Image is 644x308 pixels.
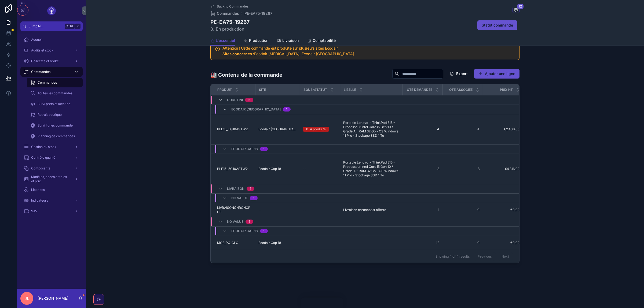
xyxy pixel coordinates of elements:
span: Back to Commandes [217,4,248,9]
div: 1 [286,107,287,112]
span: Commandes [31,70,50,74]
h5: Attention ! Cette commande est produite sur plusieurs sites Ecodair. [222,46,515,50]
div: **Sites concernés : **Ecodair Cap 18, Ecodair Nantes [222,51,515,57]
span: Libellé [344,88,356,92]
a: -- [303,241,337,245]
span: Livraison [282,38,299,43]
a: Ecodair [GEOGRAPHIC_DATA] [258,127,297,131]
a: Retrait boutique [27,110,83,120]
span: Commandes [217,11,239,16]
span: Showing 4 of 4 results [436,254,470,259]
span: No value [227,220,243,224]
span: Statut commande [482,23,513,28]
a: Suivi prêts et location [27,99,83,109]
span: Qté associée [449,88,473,92]
button: 12 [513,7,519,14]
span: Toutes les commandes [38,91,72,95]
div: 1 [250,187,251,191]
a: -- [303,208,337,212]
span: Collectes et broke [31,59,59,63]
strong: Sites concernés : [222,51,254,56]
span: 3. En production [210,26,250,32]
a: PLE15_I5G10ASTW2 [217,167,252,171]
span: Qté demandée [407,88,432,92]
span: Modèles, codes articles et prix [31,175,70,183]
span: Commandes [38,80,57,85]
span: Audits et stock [31,48,53,53]
a: Suivi lignes commande [27,121,83,130]
span: Comptabilité [313,38,336,43]
a: Modèles, codes articles et prix [20,174,83,184]
span: PLE15_I5G10ASTW2 [217,127,248,131]
a: PE-EA75-19267 [244,11,272,16]
a: 0 [446,241,480,245]
a: €0,00 [486,208,520,212]
a: €2 408,00 [486,127,520,131]
a: Ajouter une ligne [474,69,519,79]
div: 0. A produire [306,127,326,132]
p: [PERSON_NAME] [38,296,68,301]
span: Gestion du stock [31,145,56,149]
a: MOE_PC_CLO [217,241,252,245]
span: Ctrl [65,24,75,29]
div: scrollable content [17,31,86,223]
span: LIVRAISONCHRONOPOS [217,206,252,214]
a: 12 [405,241,439,245]
a: 1 [405,208,439,212]
div: 2 [248,98,250,102]
div: 1 [253,196,254,200]
span: Site [259,88,266,92]
span: Jump to... [29,24,63,28]
span: Contrôle qualité [31,155,55,160]
button: Statut commande [477,20,517,30]
div: 1 [263,147,265,151]
a: Comptabilité [307,36,336,46]
a: Contrôle qualité [20,153,83,162]
span: 8 [446,167,480,171]
a: SAV [20,206,83,216]
span: 12 [517,4,524,9]
span: Ecodair Cap 18 [258,167,281,171]
a: €4 816,00 [486,167,520,171]
span: Retrait boutique [38,113,62,117]
a: Planning de commandes [27,131,83,141]
a: 0 [446,208,480,212]
span: Ecodair Cap 18 [231,229,258,233]
a: Ecodair Cap 18 [258,167,297,171]
a: Composants [20,164,83,173]
div: 1 [263,229,265,233]
div: 1 [249,220,250,224]
a: Audits et stock [20,46,83,55]
a: Commandes [210,11,239,16]
span: -- [303,241,306,245]
span: -- [258,208,262,212]
span: Indicateurs [31,198,48,203]
a: 4 [446,127,480,131]
span: Ecodair Cap 18 [258,241,281,245]
span: €0,00 [486,241,520,245]
img: App logo [47,6,56,15]
h1: 🏭 Contenu de la commande [210,71,282,79]
a: Portable Lenovo - ThinkPad E15 - Processeur Intel Core i5 Gen 10 / Grade A - RAM 32 Go - OS Windo... [343,121,399,138]
a: Licences [20,185,83,195]
span: Licences [31,188,45,192]
span: Ecodair Cap 18 [231,147,258,151]
span: -- [303,208,306,212]
span: Prix HT [500,88,513,92]
span: MOE_PC_CLO [217,241,238,245]
span: 4 [405,127,439,131]
a: Livraison chronopost offerte [343,208,399,212]
span: 8 [405,167,439,171]
span: SAV [31,209,37,213]
a: Production [244,36,268,46]
a: -- [303,167,337,171]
